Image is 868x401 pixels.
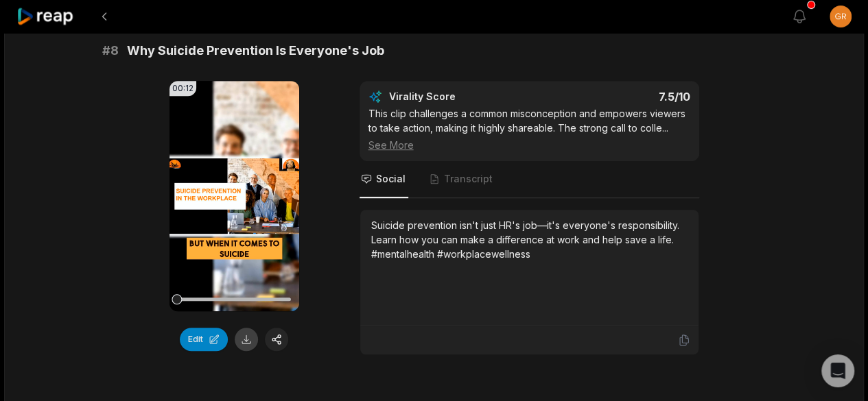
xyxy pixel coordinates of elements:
[371,218,688,261] div: Suicide prevention isn't just HR's job—it's everyone's responsibility. Learn how you can make a d...
[127,41,384,60] span: Why Suicide Prevention Is Everyone's Job
[360,161,699,198] nav: Tabs
[444,172,493,186] span: Transcript
[368,106,690,152] div: This clip challenges a common misconception and empowers viewers to take action, making it highly...
[102,41,119,60] span: # 8
[169,81,299,311] video: Your browser does not support mp4 format.
[180,328,228,351] button: Edit
[543,90,690,104] div: 7.5 /10
[389,90,537,104] div: Virality Score
[376,172,406,186] span: Social
[368,138,690,152] div: See More
[821,354,854,387] div: Open Intercom Messenger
